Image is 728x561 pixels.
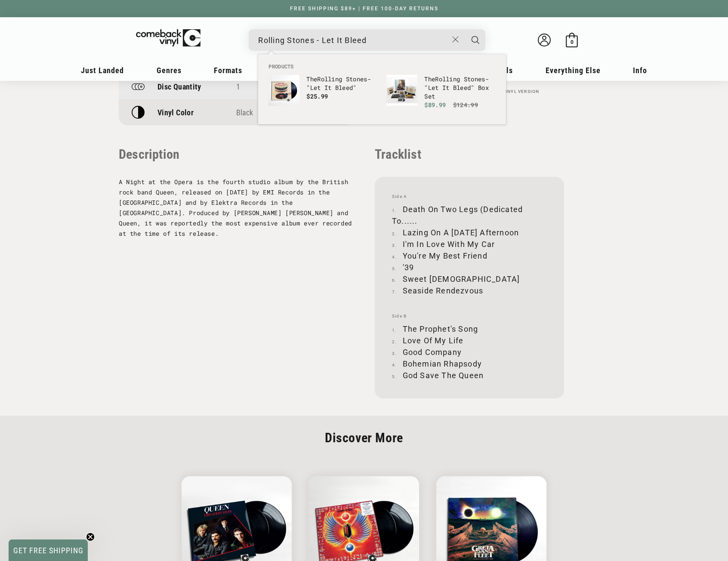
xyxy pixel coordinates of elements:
span: Everything Else [546,66,601,75]
button: Close teaser [86,533,95,541]
li: God Save The Queen [392,370,547,381]
p: Tracklist [375,147,564,162]
span: Info [633,66,647,75]
li: Lazing On A [DATE] Afternoon [392,227,547,238]
li: You're My Best Friend [392,250,547,262]
s: $124.99 [453,101,478,109]
span: Formats [214,66,242,75]
span: $25.99 [306,92,328,100]
span: Genres [157,66,182,75]
div: Products [258,54,506,124]
li: Death On Two Legs (Dedicated To...... [392,203,547,227]
span: Side A [392,194,547,199]
li: Good Company [392,346,547,358]
p: The - " " [306,75,378,92]
button: Close [448,30,464,49]
b: Stones [346,75,367,83]
p: The - " " Box Set [424,75,496,101]
img: The Rolling Stones - "Let It Bleed" [268,75,299,106]
span: Side B [392,314,547,319]
li: Products [264,63,500,71]
li: Bohemian Rhapsody [392,358,547,370]
b: Stones [464,75,485,83]
img: The Rolling Stones - "Let It Bleed" Box Set [386,75,417,106]
span: Black [236,108,253,117]
b: Let [310,83,321,92]
b: Bleed [335,83,353,92]
li: The Prophet's Song [392,323,547,335]
li: '39 [392,262,547,273]
a: The Rolling Stones - "Let It Bleed" Box Set TheRolling Stones- "Let It Bleed" Box Set $89.99 $124.99 [386,75,496,116]
div: Search [249,29,485,51]
span: Just Landed [81,66,124,75]
b: It [442,83,450,92]
p: Description [119,147,353,162]
li: Love Of My Life [392,335,547,346]
li: Sweet [DEMOGRAPHIC_DATA] [392,273,547,285]
span: 0 [571,39,574,45]
span: GET FREE SHIPPING [13,546,83,555]
li: products: The Rolling Stones - "Let It Bleed" Box Set [382,71,500,120]
span: 1 [236,82,240,91]
a: FREE SHIPPING $89+ | FREE 100-DAY RETURNS [281,6,447,12]
b: It [324,83,332,92]
p: A Night at the Opera is the fourth studio album by the British rock band Queen, released on [DATE... [119,177,353,239]
span: $89.99 [424,101,446,109]
button: Search [465,29,486,51]
b: Rolling [435,75,460,83]
b: Let [428,83,439,92]
b: Rolling [317,75,342,83]
li: Seaside Rendezvous [392,285,547,296]
p: Vinyl Color [157,108,194,117]
p: Disc Quantity [157,82,201,91]
li: I'm In Love With My Car [392,238,547,250]
b: Bleed [453,83,471,92]
input: When autocomplete results are available use up and down arrows to review and enter to select [258,31,448,49]
div: GET FREE SHIPPINGClose teaser [9,539,88,561]
li: products: The Rolling Stones - "Let It Bleed" [264,71,382,120]
a: The Rolling Stones - "Let It Bleed" TheRolling Stones- "Let It Bleed" $25.99 [268,75,378,116]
